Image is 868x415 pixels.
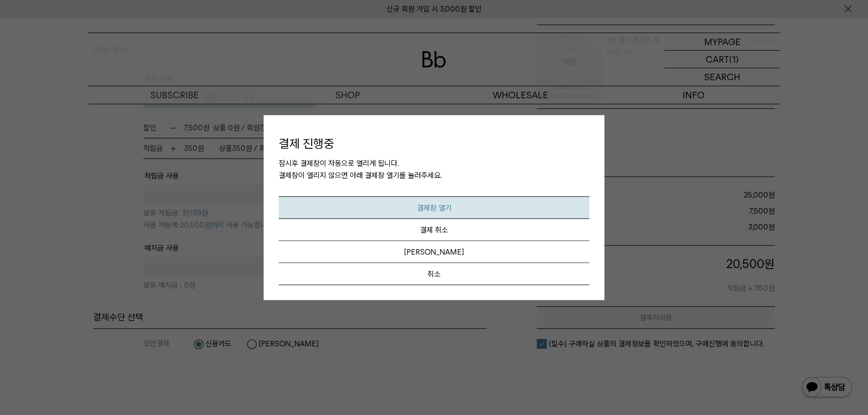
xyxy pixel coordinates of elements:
em: 결제창 열기 [417,203,452,212]
h4: 결제 진행중 [279,135,589,152]
a: [PERSON_NAME] [279,241,589,263]
p: 잠시후 결제창이 자동으로 열리게 됩니다. 결제창이 열리지 않으면 아래 결제창 열기를 눌러주세요. [279,157,589,196]
a: 결제 취소 [279,219,589,241]
button: 결제창 열기 [279,196,589,219]
em: 결제 취소 [420,225,448,234]
button: 취소 [279,263,589,285]
em: [PERSON_NAME] [404,247,464,256]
